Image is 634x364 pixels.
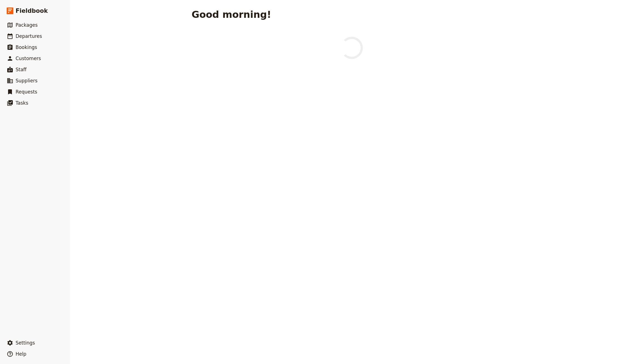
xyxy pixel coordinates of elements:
span: Settings [16,340,35,346]
span: Customers [16,56,41,61]
span: Bookings [16,45,37,50]
span: Fieldbook [16,7,48,15]
span: Staff [16,67,27,72]
span: Requests [16,89,37,95]
span: Help [16,351,26,357]
h1: Good morning! [192,9,271,20]
span: Tasks [16,100,28,106]
span: Suppliers [16,78,38,83]
span: Packages [16,22,38,28]
span: Departures [16,33,42,39]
